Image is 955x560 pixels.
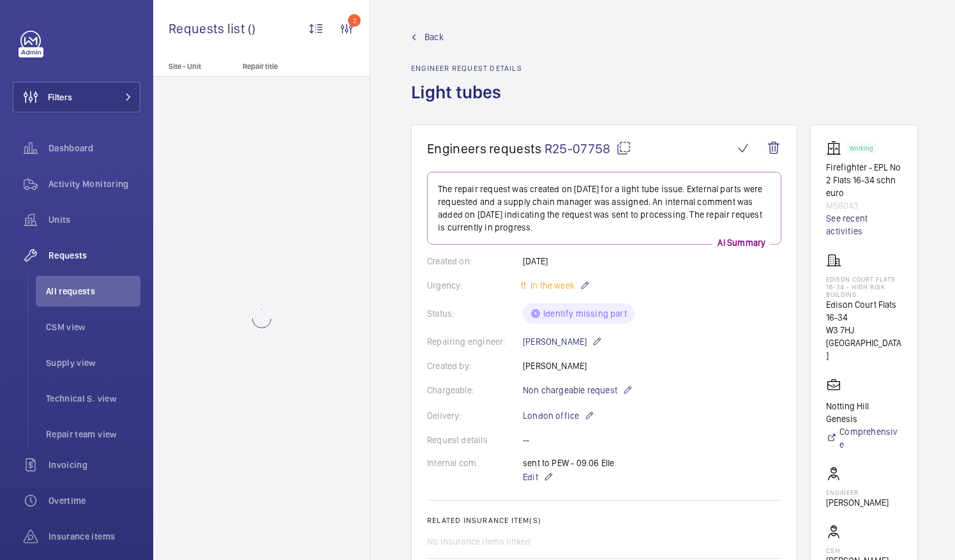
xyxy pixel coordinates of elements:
span: Edit [523,471,538,483]
p: [PERSON_NAME] [826,496,889,509]
span: Requests [49,249,140,262]
span: Repair team view [46,428,140,441]
p: AI Summary [712,236,771,249]
span: Supply view [46,356,140,369]
a: See recent activities [826,212,902,238]
span: Overtime [49,494,140,507]
p: [PERSON_NAME] [523,334,602,349]
h2: Engineer request details [411,64,522,73]
p: Site - Unit [153,62,237,71]
span: All requests [46,285,140,298]
span: Filters [48,91,72,103]
p: Firefighter - EPL No 2 Flats 16-34 schn euro [826,161,902,199]
span: R25-07758 [545,140,631,156]
span: Technical S. view [46,392,140,405]
h1: Light tubes [411,80,522,125]
span: In the week [528,280,575,291]
h2: Related insurance item(s) [427,516,781,525]
img: elevator.svg [826,140,846,156]
span: Invoicing [49,458,140,471]
p: W3 7HJ [GEOGRAPHIC_DATA] [826,324,902,362]
p: London office [523,408,594,423]
p: CSM [826,547,889,554]
span: Engineers requests [427,140,542,156]
p: Edison Court Flats 16-34 - High Risk Building [826,275,902,298]
p: Working [850,146,873,151]
p: Repair title [243,62,327,71]
span: Back [425,31,444,43]
p: M56043 [826,199,902,212]
span: Requests list [169,20,248,36]
span: Non chargeable request [523,384,617,397]
span: Dashboard [49,142,140,155]
button: Filters [13,82,140,112]
span: CSM view [46,321,140,333]
a: Comprehensive [826,425,902,451]
span: Insurance items [49,530,140,543]
p: Engineer [826,488,889,496]
span: Units [49,213,140,226]
p: Notting Hill Genesis [826,400,902,425]
span: Activity Monitoring [49,178,140,190]
p: Edison Court Flats 16-34 [826,298,902,324]
p: The repair request was created on [DATE] for a light tube issue. External parts were requested an... [438,183,771,234]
